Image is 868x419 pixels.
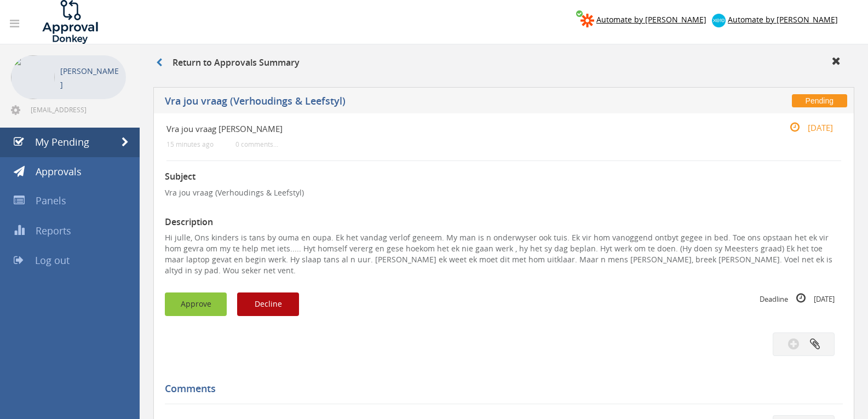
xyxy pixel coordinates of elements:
small: 0 comments... [235,140,278,148]
span: Automate by [PERSON_NAME] [728,14,838,25]
span: Panels [36,194,66,207]
span: Approvals [36,165,82,178]
span: Log out [35,254,70,267]
small: 15 minutes ago [166,140,214,148]
h5: Comments [165,383,835,394]
p: Vra jou vraag (Verhoudings & Leefstyl) [165,187,843,198]
img: zapier-logomark.png [580,14,594,27]
small: Deadline [DATE] [760,292,835,305]
small: [DATE] [778,122,833,134]
span: Pending [792,94,847,107]
p: Hi julle, Ons kinders is tans by ouma en oupa. Ek het vandag verlof geneem. My man is n onderwyse... [165,232,843,276]
span: Automate by [PERSON_NAME] [596,14,706,25]
h3: Return to Approvals Summary [156,58,300,68]
h3: Subject [165,172,843,182]
button: Approve [165,292,227,316]
h4: Vra jou vraag [PERSON_NAME] [166,124,729,134]
img: xero-logo.png [712,14,726,27]
button: Decline [237,292,299,316]
span: My Pending [35,135,89,148]
h3: Description [165,217,843,227]
span: [EMAIL_ADDRESS][DOMAIN_NAME] [31,105,124,114]
h5: Vra jou vraag (Verhoudings & Leefstyl) [165,96,641,110]
span: Reports [36,224,71,237]
p: [PERSON_NAME] [60,64,120,91]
